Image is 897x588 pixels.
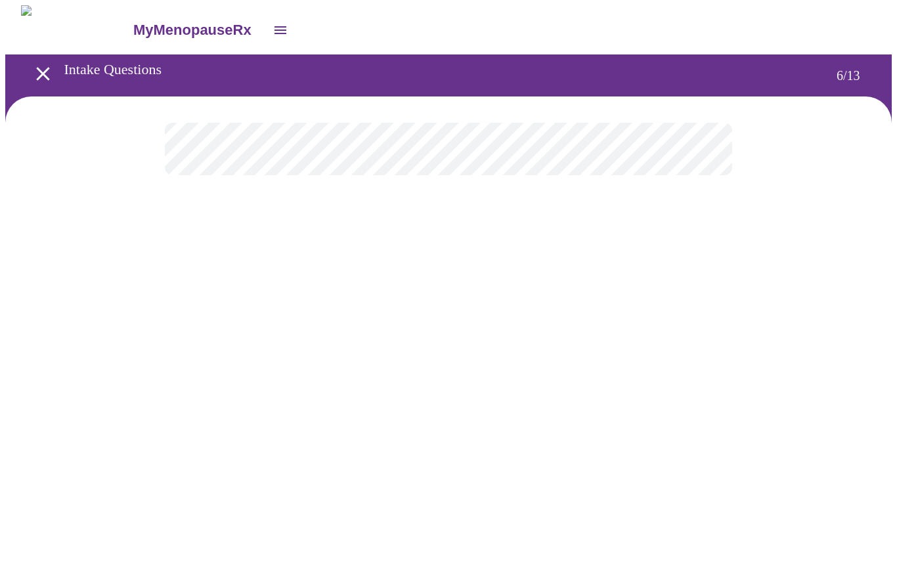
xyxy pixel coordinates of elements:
[133,22,252,39] h3: MyMenopauseRx
[21,5,131,54] img: MyMenopauseRx Logo
[837,68,876,83] h3: 6 / 13
[265,14,296,46] button: open drawer
[64,61,785,78] h3: Intake Questions
[24,54,62,93] button: open drawer
[131,7,264,53] a: MyMenopauseRx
